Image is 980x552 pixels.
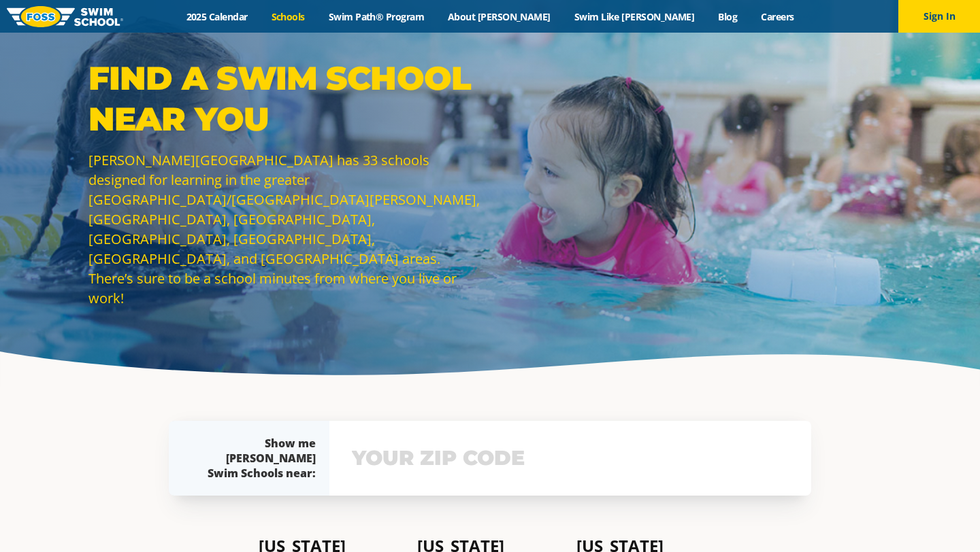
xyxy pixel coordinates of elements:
[196,436,316,481] div: Show me [PERSON_NAME] Swim Schools near:
[259,10,316,23] a: Schools
[7,6,123,27] img: FOSS Swim School Logo
[88,150,483,308] p: [PERSON_NAME][GEOGRAPHIC_DATA] has 33 schools designed for learning in the greater [GEOGRAPHIC_DA...
[562,10,706,23] a: Swim Like [PERSON_NAME]
[174,10,259,23] a: 2025 Calendar
[316,10,436,23] a: Swim Path® Program
[706,10,749,23] a: Blog
[348,438,792,478] input: YOUR ZIP CODE
[436,10,563,23] a: About [PERSON_NAME]
[749,10,806,23] a: Careers
[88,58,483,139] p: Find a Swim School Near You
